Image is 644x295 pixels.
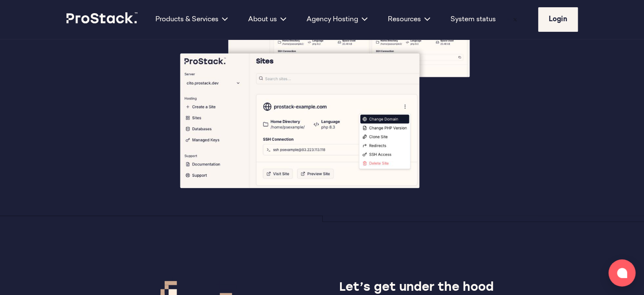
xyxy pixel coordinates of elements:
[238,14,296,25] div: About us
[538,7,578,32] a: Login
[145,14,238,25] div: Products & Services
[549,16,567,23] span: Login
[451,14,496,25] a: System status
[378,14,440,25] div: Resources
[296,14,378,25] div: Agency Hosting
[66,12,138,27] a: Prostack logo
[608,259,636,287] button: Open chat window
